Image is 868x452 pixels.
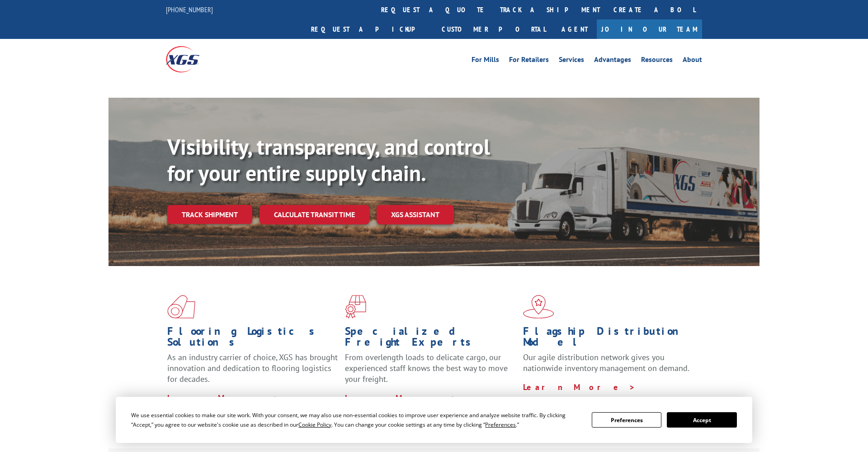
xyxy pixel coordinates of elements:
a: Advantages [594,56,631,66]
img: xgs-icon-focused-on-flooring-red [345,295,366,319]
h1: Specialized Freight Experts [345,326,516,352]
img: xgs-icon-total-supply-chain-intelligence-red [167,295,195,319]
button: Accept [667,412,736,428]
h1: Flagship Distribution Model [523,326,694,352]
button: Preferences [592,412,661,428]
h1: Flooring Logistics Solutions [167,326,338,352]
a: Learn More > [167,393,280,403]
span: Preferences [485,421,516,428]
a: Learn More > [345,393,458,403]
b: Visibility, transparency, and control for your entire supply chain. [167,133,490,187]
a: Learn More > [523,382,636,392]
a: XGS ASSISTANT [377,205,454,224]
a: Request a pickup [304,19,435,39]
a: Join Our Team [597,19,702,39]
div: We use essential cookies to make our site work. With your consent, we may also use non-essential ... [131,410,581,429]
div: Cookie Consent Prompt [116,397,752,443]
a: Resources [641,56,673,66]
a: Track shipment [167,205,252,224]
a: For Mills [472,56,499,66]
a: Services [559,56,584,66]
p: From overlength loads to delicate cargo, our experienced staff knows the best way to move your fr... [345,352,516,392]
a: About [683,56,702,66]
span: Cookie Policy [298,421,331,428]
img: xgs-icon-flagship-distribution-model-red [523,295,554,319]
a: [PHONE_NUMBER] [166,5,213,14]
span: Our agile distribution network gives you nationwide inventory management on demand. [523,352,689,373]
a: Agent [552,19,597,39]
span: As an industry carrier of choice, XGS has brought innovation and dedication to flooring logistics... [167,352,338,384]
a: For Retailers [509,56,549,66]
a: Calculate transit time [259,205,369,224]
a: Customer Portal [435,19,552,39]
